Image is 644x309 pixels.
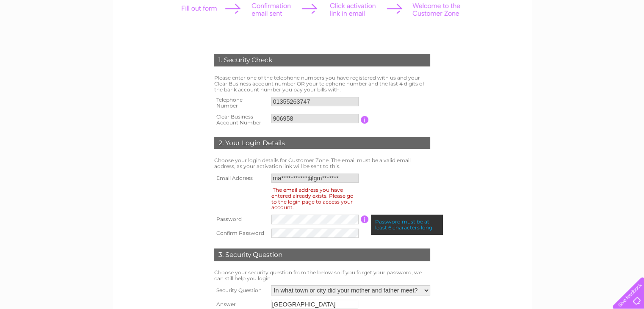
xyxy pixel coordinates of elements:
[214,54,430,66] div: 1. Security Check
[371,215,443,235] div: Password must be at least 6 characters long
[122,5,522,41] div: Clear Business is a trading name of Verastar Limited (registered in [GEOGRAPHIC_DATA] No. 3667643...
[271,185,354,212] div: The email address you have entered already exists. Please go to the login page to access your acc...
[212,212,270,226] th: Password
[361,215,369,223] input: Information
[214,248,430,261] div: 3. Security Question
[212,171,270,185] th: Email Address
[618,36,639,42] a: Contact
[525,36,542,42] a: Water
[361,116,369,124] input: Information
[22,22,66,48] img: logo.png
[212,283,269,298] th: Security Question
[212,94,270,111] th: Telephone Number
[484,4,543,15] a: 0333 014 3131
[212,73,432,94] td: Please enter one of the telephone numbers you have registered with us and your Clear Business acc...
[212,111,270,128] th: Clear Business Account Number
[601,36,613,42] a: Blog
[212,268,432,284] td: Choose your security question from the below so if you forget your password, we can still help yo...
[212,226,270,240] th: Confirm Password
[212,155,432,171] td: Choose your login details for Customer Zone. The email must be a valid email address, as your act...
[214,137,430,149] div: 2. Your Login Details
[547,36,565,42] a: Energy
[570,36,596,42] a: Telecoms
